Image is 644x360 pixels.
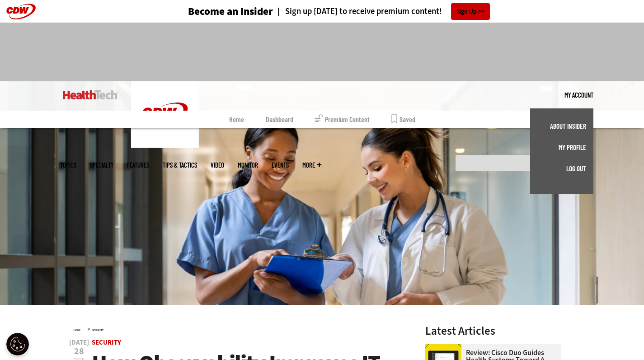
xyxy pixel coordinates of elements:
[69,339,89,346] span: [DATE]
[69,347,89,356] span: 28
[131,81,199,148] img: Home
[92,328,103,332] a: Security
[537,144,586,151] a: My Profile
[158,32,487,72] iframe: advertisement
[127,162,149,168] a: Features
[537,123,586,130] a: About Insider
[6,333,29,355] button: Open Preferences
[564,81,593,108] div: User menu
[302,162,321,168] span: More
[188,6,273,17] h3: Become an Insider
[63,90,118,99] img: Home
[74,328,80,332] a: Home
[273,7,442,16] a: Sign up [DATE] to receive premium content!
[229,111,244,128] a: Home
[90,162,113,168] span: Specialty
[537,165,586,172] a: Log out
[564,81,593,108] a: My Account
[131,141,199,150] a: CDW
[163,162,197,168] a: Tips & Tactics
[315,111,370,128] a: Premium Content
[92,338,121,347] a: Security
[451,3,490,20] a: Sign Up
[425,325,561,337] h3: Latest Articles
[266,111,293,128] a: Dashboard
[425,344,466,351] a: Cisco Duo
[154,6,273,17] a: Become an Insider
[272,162,289,168] a: Events
[211,162,224,168] a: Video
[74,325,402,332] div: »
[6,333,29,355] div: Cookie Settings
[238,162,258,168] a: MonITor
[391,111,415,128] a: Saved
[60,162,76,168] span: Topics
